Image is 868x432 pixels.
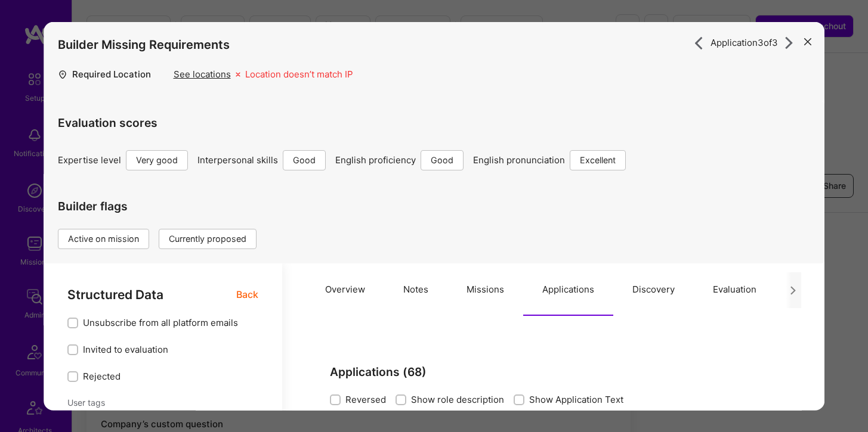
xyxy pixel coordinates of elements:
span: Interpersonal skills [197,154,278,166]
span: Structured Data [67,287,163,302]
div: Good [283,150,326,170]
h4: Builder Missing Requirements [58,38,230,52]
span: Expertise level [58,154,121,166]
div: See locations [174,67,231,80]
i: icon ArrowRight [783,36,796,49]
span: Reversed [345,393,386,406]
div: Active on mission [58,229,149,249]
div: Good [421,150,464,170]
span: Unsubscribe from all platform emails [83,316,238,329]
label: User tags [67,397,105,408]
h4: Builder flags [58,200,266,213]
span: Show Application Text [529,393,623,406]
span: Invited to evaluation [83,343,168,356]
h4: Evaluation scores [58,116,811,130]
span: Application 3 of 3 [711,36,778,49]
div: Currently proposed [159,229,257,249]
div: modal [44,21,825,411]
button: Discovery [613,263,694,316]
span: Back [236,287,258,302]
i: icon ArrowRight [692,36,706,49]
div: Required Location [72,67,174,86]
button: Applications [523,263,613,316]
span: English pronunciation [473,154,565,166]
button: Evaluation [694,263,776,316]
div: Location doesn’t match IP [245,67,353,86]
div: Excellent [570,150,626,170]
strong: Applications ( 68 ) [330,365,427,379]
div: Very good [126,150,188,170]
span: Rejected [83,370,121,383]
span: Show role description [411,393,504,406]
button: Missions [447,263,523,316]
button: Notes [384,263,447,316]
i: icon Next [789,285,798,294]
span: English proficiency [335,154,416,166]
i: icon Close [804,38,811,45]
i: icon Location [58,67,67,81]
button: Overview [306,263,384,316]
i: icon Missing [236,67,240,81]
